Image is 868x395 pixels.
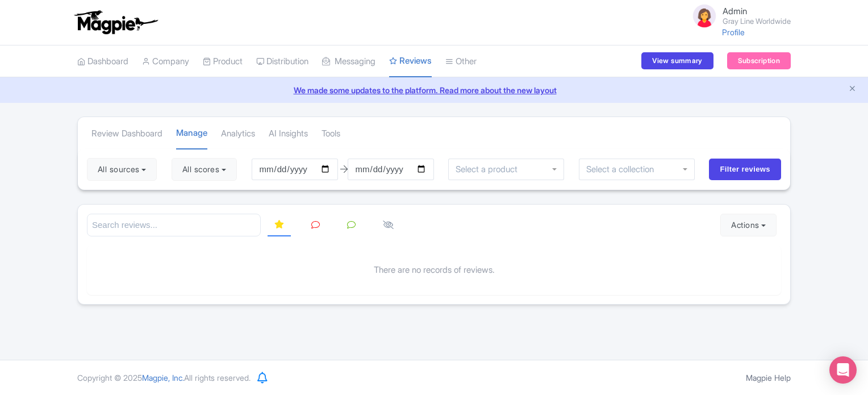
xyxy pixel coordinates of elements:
a: View summary [641,52,713,69]
a: Product [203,46,243,77]
button: Actions [720,214,777,236]
input: Filter reviews [709,159,781,180]
button: All scores [172,158,237,181]
button: Close announcement [848,83,857,96]
span: Admin [723,6,747,16]
a: Other [445,46,477,77]
a: Review Dashboard [91,118,162,149]
a: Tools [322,118,340,149]
a: Subscription [727,52,791,69]
small: Gray Line Worldwide [723,18,791,25]
a: Distribution [256,46,308,77]
div: Copyright © 2025 All rights reserved. [70,372,257,384]
a: Dashboard [77,46,128,77]
input: Select a product [456,164,524,174]
div: There are no records of reviews. [87,246,781,295]
a: Analytics [221,118,255,149]
input: Select a collection [586,164,662,174]
img: avatar_key_member-9c1dde93af8b07d7383eb8b5fb890c87.png [691,2,718,30]
a: AI Insights [269,118,308,149]
a: Company [142,46,189,77]
img: logo-ab69f6fb50320c5b225c76a69d11143b.png [72,10,160,35]
div: Open Intercom Messenger [829,356,857,384]
a: We made some updates to the platform. Read more about the new layout [7,84,861,96]
a: Admin Gray Line Worldwide [684,2,791,30]
a: Manage [176,118,207,150]
a: Magpie Help [746,373,791,382]
a: Messaging [322,46,375,77]
a: Profile [722,27,745,37]
a: Reviews [389,45,432,78]
input: Search reviews... [87,214,261,237]
span: Magpie, Inc. [142,373,184,382]
button: All sources [87,158,157,181]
